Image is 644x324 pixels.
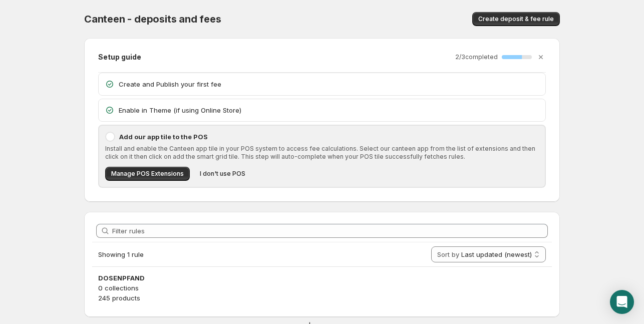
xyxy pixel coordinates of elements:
span: Create deposit & fee rule [478,15,554,23]
p: 2 / 3 completed [455,53,498,61]
span: I don't use POS [200,170,245,178]
button: Manage POS Extensions [105,167,190,181]
h2: Setup guide [98,52,141,62]
div: Open Intercom Messenger [610,290,634,314]
button: Dismiss setup guide [534,50,548,64]
p: Create and Publish your first fee [119,79,539,89]
p: Enable in Theme (if using Online Store) [119,105,539,115]
p: 0 collections [98,283,546,293]
span: Canteen - deposits and fees [84,13,221,25]
input: Filter rules [112,224,548,238]
button: I don't use POS [194,167,251,181]
button: Create deposit & fee rule [472,12,560,26]
h3: DOSENPFAND [98,273,546,283]
p: Add our app tile to the POS [119,132,539,142]
p: Install and enable the Canteen app tile in your POS system to access fee calculations. Select our... [105,145,539,161]
span: Manage POS Extensions [111,170,184,178]
p: 245 products [98,293,546,303]
span: Showing 1 rule [98,250,144,258]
